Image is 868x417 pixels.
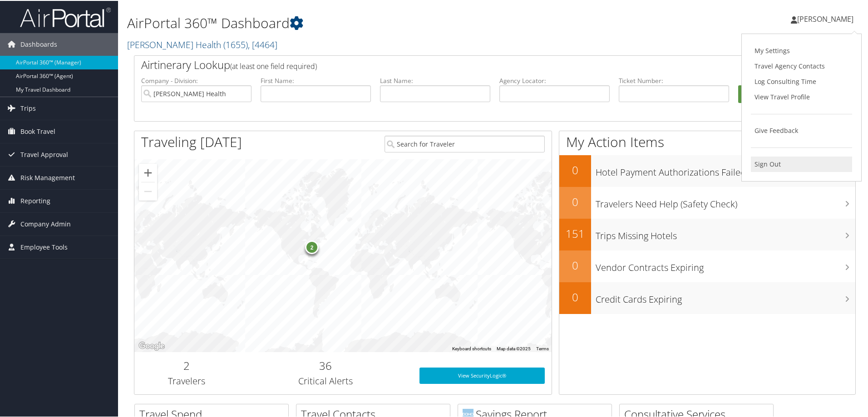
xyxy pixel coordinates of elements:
[559,186,855,218] a: 0Travelers Need Help (Safety Check)
[246,374,406,387] h3: Critical Alerts
[791,5,863,32] a: [PERSON_NAME]
[20,6,111,27] img: airportal-logo.png
[559,218,855,250] a: 151Trips Missing Hotels
[596,256,855,273] h3: Vendor Contracts Expiring
[751,42,852,58] a: My Settings
[246,357,406,373] h2: 36
[499,75,610,84] label: Agency Locator:
[559,289,591,304] h2: 0
[452,345,491,351] button: Keyboard shortcuts
[559,257,591,272] h2: 0
[20,142,68,165] span: Travel Approval
[127,38,277,50] a: [PERSON_NAME] Health
[751,88,852,104] a: View Travel Profile
[536,345,549,350] a: Terms (opens in new tab)
[559,154,855,186] a: 0Hotel Payment Authorizations Failed
[751,156,852,171] a: Sign Out
[380,75,490,84] label: Last Name:
[20,189,50,211] span: Reporting
[20,96,36,119] span: Trips
[127,13,617,32] h1: AirPortal 360™ Dashboard
[385,135,545,152] input: Search for Traveler
[230,60,317,70] span: (at least one field required)
[751,122,852,137] a: Give Feedback
[20,32,57,55] span: Dashboards
[596,192,855,210] h3: Travelers Need Help (Safety Check)
[596,161,855,178] h3: Hotel Payment Authorizations Failed
[141,374,232,387] h3: Travelers
[751,73,852,88] a: Log Consulting Time
[20,119,55,142] span: Book Travel
[559,225,591,240] h2: 151
[20,166,75,188] span: Risk Management
[738,84,848,103] button: Search
[20,235,68,258] span: Employee Tools
[223,38,248,50] span: ( 1655 )
[20,212,71,235] span: Company Admin
[305,240,319,253] div: 2
[248,38,277,50] span: , [ 4464 ]
[619,75,729,84] label: Ticket Number:
[139,182,157,200] button: Zoom out
[559,281,855,313] a: 0Credit Cards Expiring
[559,132,855,151] h1: My Action Items
[559,250,855,281] a: 0Vendor Contracts Expiring
[137,339,167,351] a: Open this area in Google Maps (opens a new window)
[141,75,252,84] label: Company - Division:
[559,162,591,177] h2: 0
[596,288,855,305] h3: Credit Cards Expiring
[419,367,545,383] a: View SecurityLogic®
[139,163,157,181] button: Zoom in
[596,224,855,241] h3: Trips Missing Hotels
[261,75,371,84] label: First Name:
[497,345,531,350] span: Map data ©2025
[141,132,242,151] h1: Traveling [DATE]
[751,58,852,73] a: Travel Agency Contacts
[797,13,853,23] span: [PERSON_NAME]
[137,339,167,351] img: Google
[559,193,591,209] h2: 0
[141,357,232,373] h2: 2
[141,56,789,72] h2: Airtinerary Lookup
